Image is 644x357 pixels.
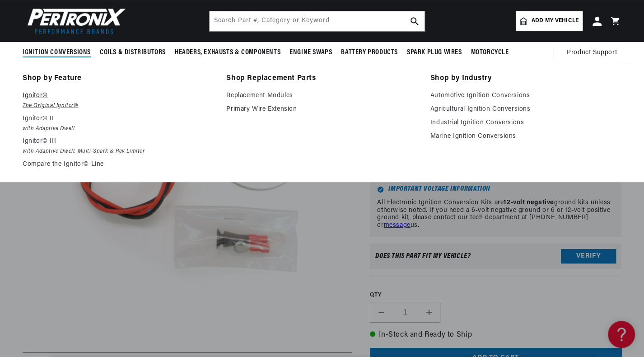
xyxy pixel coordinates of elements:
[23,136,214,156] a: Ignitor© III with Adaptive Dwell, Multi-Spark & Rev Limiter
[375,253,471,260] div: Does This part fit My vehicle?
[23,159,214,170] a: Compare the Ignitor© Line
[430,90,621,101] a: Automotive Ignition Conversions
[336,42,402,63] summary: Battery Products
[23,90,214,111] a: Ignitor© The Original Ignitor©
[516,11,583,31] a: Add my vehicle
[23,5,126,37] img: Pertronix
[561,249,616,263] button: Verify
[384,222,411,229] a: message
[23,90,214,101] p: Ignitor©
[23,42,95,63] summary: Ignition Conversions
[370,291,621,299] label: QTY
[430,131,621,142] a: Marine Ignition Conversions
[430,72,621,85] a: Shop by Industry
[370,329,621,341] p: In-Stock and Ready to Ship
[23,113,214,124] p: Ignitor© II
[471,48,509,57] span: Motorcycle
[285,42,336,63] summary: Engine Swaps
[100,48,166,57] span: Coils & Distributors
[23,147,214,156] em: with Adaptive Dwell, Multi-Spark & Rev Limiter
[226,72,417,85] a: Shop Replacement Parts
[341,48,398,57] span: Battery Products
[226,90,417,101] a: Replacement Modules
[504,199,554,206] strong: 12-volt negative
[23,136,214,147] p: Ignitor© III
[377,199,614,229] p: All Electronic Ignition Conversion Kits are ground kits unless otherwise noted. If you need a 6-v...
[23,124,214,134] em: with Adaptive Dwell
[407,48,462,57] span: Spark Plug Wires
[405,11,425,31] button: search button
[210,11,425,31] input: Search Part #, Category or Keyword
[23,101,214,111] em: The Original Ignitor©
[23,50,352,334] media-gallery: Gallery Viewer
[430,117,621,128] a: Industrial Ignition Conversions
[226,104,417,115] a: Primary Wire Extension
[23,72,214,85] a: Shop by Feature
[567,48,617,58] span: Product Support
[430,104,621,115] a: Agricultural Ignition Conversions
[170,42,285,63] summary: Headers, Exhausts & Components
[466,42,513,63] summary: Motorcycle
[23,113,214,134] a: Ignitor© II with Adaptive Dwell
[567,42,621,64] summary: Product Support
[175,48,280,57] span: Headers, Exhausts & Components
[532,17,579,25] span: Add my vehicle
[377,186,614,193] h6: Important Voltage Information
[402,42,467,63] summary: Spark Plug Wires
[289,48,332,57] span: Engine Swaps
[95,42,170,63] summary: Coils & Distributors
[23,48,91,57] span: Ignition Conversions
